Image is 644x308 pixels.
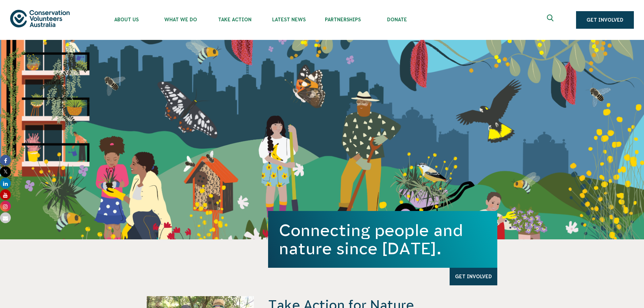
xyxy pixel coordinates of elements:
[576,11,634,29] a: Get Involved
[316,17,370,22] span: Partnerships
[450,268,497,285] a: Get Involved
[370,17,424,22] span: Donate
[279,221,486,258] h1: Connecting people and nature since [DATE].
[262,17,316,22] span: Latest News
[208,17,262,22] span: Take Action
[10,10,70,27] img: logo.svg
[543,12,559,28] button: Expand search box Close search box
[153,17,208,22] span: What We Do
[99,17,153,22] span: About Us
[547,15,555,25] span: Expand search box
